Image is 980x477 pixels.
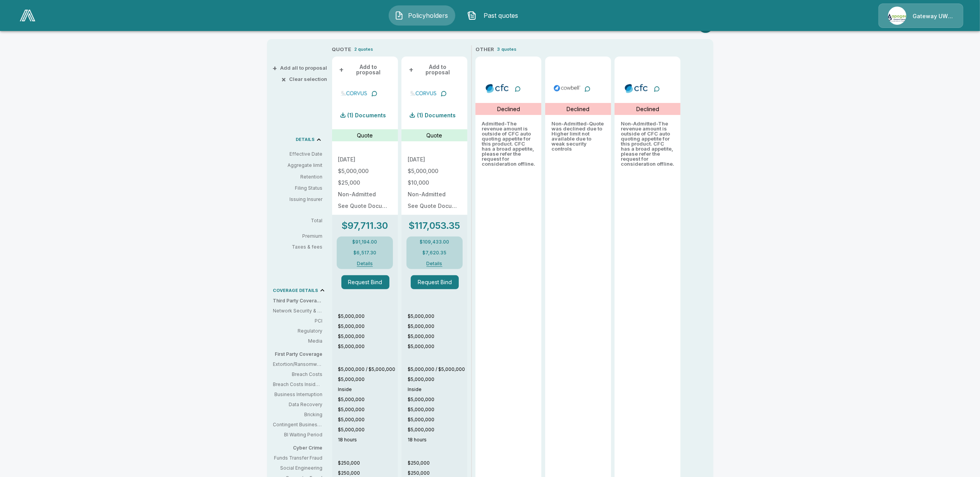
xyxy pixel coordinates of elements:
p: $5,000,000 [408,323,467,330]
p: $5,000,000 [408,396,467,403]
p: See Quote Document [408,203,461,209]
p: Total [273,218,329,223]
p: Contingent Business Interruption: Losses from an interruption in 3rd party computer services or s... [273,421,323,428]
p: Declined [636,105,659,113]
span: + [273,65,277,70]
span: Request Bind [411,275,464,289]
p: Quote [357,131,373,139]
span: + [339,67,344,72]
p: DETAILS [296,137,315,142]
img: cfccyber [622,82,651,94]
p: Data Recovery: The cost of recovering lost data [273,401,323,408]
p: 2 quotes [355,46,374,53]
p: $7,620.35 [422,251,446,255]
p: $5,000,000 [338,313,398,320]
p: Non-Admitted [408,192,461,197]
button: Request Bind [411,275,459,289]
p: Issuing Insurer [273,196,323,203]
p: $5,000,000 [338,406,398,413]
span: Policyholders [407,11,450,20]
button: Details [417,261,452,266]
p: $5,000,000 [338,426,398,433]
p: Aggregate limit [273,162,323,169]
p: $5,000,000 [408,168,461,174]
p: Cyber Crime [273,444,329,451]
p: Admitted - The revenue amount is outside of CFC auto quoting appetite for this product. CFC has a... [482,121,535,166]
p: (1) Documents [417,113,456,118]
p: $25,000 [338,180,392,185]
p: Network Security & Privacy Liability: Third party liability costs [273,307,323,314]
p: $5,000,000 [408,406,467,413]
p: $10,000 [408,180,461,185]
p: PCI: Covers fines or penalties imposed by banks or credit card companies [273,317,323,324]
p: $5,000,000 [408,343,467,350]
p: Media: When your content triggers legal action against you (e.g. - libel, plagiarism) [273,338,323,345]
p: Inside [338,386,398,393]
p: Taxes & fees [273,245,329,249]
span: Request Bind [341,275,395,289]
p: $5,000,000 [408,333,467,340]
p: $5,000,000 [338,323,398,330]
p: $6,517.30 [353,251,376,255]
p: Filing Status [273,185,323,192]
p: $250,000 [408,460,467,467]
p: $91,194.00 [353,240,377,244]
span: + [409,67,413,72]
p: Breach Costs: Covers breach costs from an attack [273,371,323,378]
p: $5,000,000 [338,343,398,350]
p: Regulatory: In case you're fined by regulators (e.g., for breaching consumer privacy) [273,328,323,335]
p: Premium [273,234,329,238]
p: 18 hours [338,436,398,443]
button: +Add to proposal [408,63,461,77]
p: $97,711.30 [342,221,388,230]
p: $250,000 [338,470,398,477]
p: Business Interruption: Covers lost profits incurred due to not operating [273,391,323,398]
img: AA Logo [20,10,35,21]
p: 3 [497,46,500,53]
p: quotes [501,46,517,53]
p: $250,000 [338,460,398,467]
p: $250,000 [408,470,467,477]
button: Request Bind [341,275,389,289]
p: 18 hours [408,436,467,443]
p: $109,433.00 [420,240,449,244]
span: Past quotes [480,11,522,20]
p: Quote [427,131,443,139]
p: $5,000,000 [408,426,467,433]
p: Breach Costs Inside/Outside: Will the breach costs erode the aggregate limit (inside) or are sepa... [273,381,323,388]
p: Retention [273,173,323,180]
p: $5,000,000 [408,416,467,423]
p: $5,000,000 [338,396,398,403]
p: See Quote Document [338,203,392,209]
p: COVERAGE DETAILS [273,288,319,293]
img: Past quotes Icon [467,11,477,20]
p: $5,000,000 / $5,000,000 [408,366,467,373]
p: (1) Documents [348,113,386,118]
p: OTHER [475,46,494,53]
button: +Add to proposal [338,63,392,77]
img: cowbellp250 [553,82,581,94]
p: Effective Date [273,151,323,158]
span: × [282,77,286,82]
p: Bricking: When computers and electronic hardware are damaged beyond repair [273,411,323,418]
p: $5,000,000 [338,416,398,423]
button: ×Clear selection [283,77,327,82]
p: Non-Admitted - The revenue amount is outside of CFC auto quoting appetite for this product. CFC h... [621,121,674,166]
img: corvuscybersurplus [340,87,368,99]
p: $5,000,000 [338,376,398,383]
button: +Add all to proposal [274,65,327,70]
p: $117,053.35 [409,221,460,230]
p: QUOTE [332,46,351,53]
p: Declined [567,105,589,113]
p: Non-Admitted - Quote was declined due to Higher limit not available due to weak security controls [551,121,605,151]
p: [DATE] [408,157,461,162]
p: Declined [497,105,520,113]
p: $5,000,000 [338,168,392,174]
button: Details [348,261,382,266]
p: BI Waiting Period: Minimum duration of business interruption before coverage starts [273,431,323,438]
p: First Party Coverage [273,351,329,358]
button: Past quotes IconPast quotes [462,5,528,26]
button: Policyholders IconPolicyholders [389,5,455,26]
